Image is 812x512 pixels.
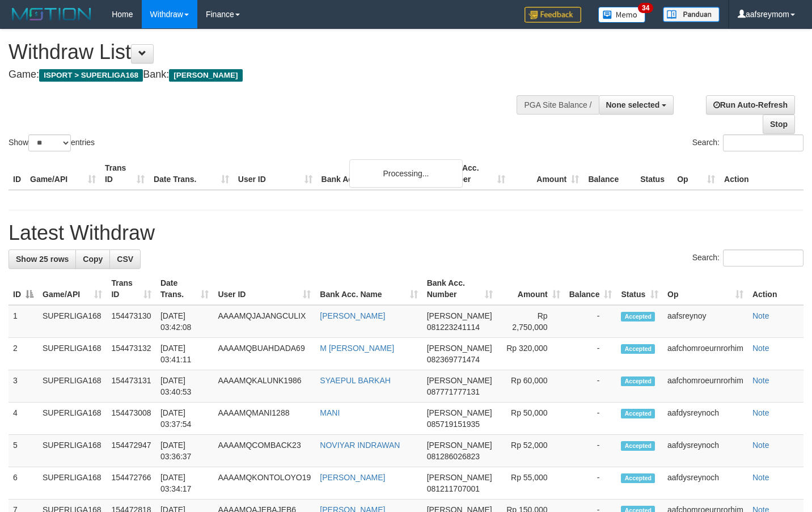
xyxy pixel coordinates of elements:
td: [DATE] 03:37:54 [156,403,214,435]
span: 34 [638,3,653,13]
span: Accepted [621,441,655,451]
th: Status [636,158,673,190]
td: aafdysreynoch [663,403,748,435]
span: CSV [117,255,133,264]
td: 154473130 [107,305,155,338]
th: Balance [583,158,636,190]
a: SYAEPUL BARKAH [320,376,391,385]
td: AAAAMQBUAHDADA69 [213,338,315,370]
td: [DATE] 03:41:11 [156,338,214,370]
th: Date Trans. [149,158,234,190]
td: - [565,305,617,338]
img: Button%20Memo.svg [598,7,646,23]
th: Op [673,158,720,190]
td: 154473131 [107,370,155,403]
a: M [PERSON_NAME] [320,344,394,353]
a: Note [752,311,769,320]
span: [PERSON_NAME] [427,441,492,450]
span: [PERSON_NAME] [427,473,492,482]
td: aafchomroeurnrorhim [663,370,748,403]
span: ISPORT > SUPERLIGA168 [39,69,143,82]
span: [PERSON_NAME] [169,69,242,82]
a: Stop [763,115,795,134]
td: 5 [9,435,38,467]
td: SUPERLIGA168 [38,403,107,435]
td: - [565,338,617,370]
td: Rp 52,000 [497,435,565,467]
label: Search: [692,249,803,266]
td: - [565,403,617,435]
th: Bank Acc. Name [317,158,437,190]
th: Amount: activate to sort column ascending [497,273,565,305]
th: Action [748,273,803,305]
td: aafdysreynoch [663,435,748,467]
td: 3 [9,370,38,403]
td: [DATE] 03:34:17 [156,467,214,500]
td: SUPERLIGA168 [38,305,107,338]
span: [PERSON_NAME] [427,408,492,417]
td: aafchomroeurnrorhim [663,338,748,370]
h1: Latest Withdraw [9,222,803,244]
span: [PERSON_NAME] [427,376,492,385]
td: SUPERLIGA168 [38,467,107,500]
button: None selected [599,95,674,115]
td: 154473008 [107,403,155,435]
th: ID [9,158,26,190]
span: Copy 085719151935 to clipboard [427,420,480,429]
td: AAAAMQMANI1288 [213,403,315,435]
a: Note [752,376,769,385]
td: 154472947 [107,435,155,467]
span: Copy 087771777131 to clipboard [427,387,480,396]
div: PGA Site Balance / [517,95,598,115]
td: Rp 60,000 [497,370,565,403]
th: User ID: activate to sort column ascending [213,273,315,305]
td: [DATE] 03:40:53 [156,370,214,403]
td: SUPERLIGA168 [38,370,107,403]
a: Show 25 rows [9,249,76,269]
th: Trans ID: activate to sort column ascending [107,273,155,305]
span: Accepted [621,409,655,418]
img: Feedback.jpg [525,7,581,23]
span: Accepted [621,344,655,354]
th: Amount [510,158,583,190]
td: Rp 55,000 [497,467,565,500]
span: Copy 081223241114 to clipboard [427,323,480,332]
span: Accepted [621,473,655,483]
a: Note [752,408,769,417]
input: Search: [723,249,803,266]
span: Accepted [621,312,655,321]
td: - [565,435,617,467]
div: Processing... [349,159,463,188]
img: MOTION_logo.png [9,6,95,23]
td: Rp 320,000 [497,338,565,370]
td: SUPERLIGA168 [38,338,107,370]
a: [PERSON_NAME] [320,311,385,320]
td: - [565,370,617,403]
td: AAAAMQJAJANGCULIX [213,305,315,338]
span: [PERSON_NAME] [427,311,492,320]
th: Bank Acc. Number [436,158,510,190]
span: Copy 081286026823 to clipboard [427,452,480,461]
td: 1 [9,305,38,338]
td: AAAAMQCOMBACK23 [213,435,315,467]
td: Rp 2,750,000 [497,305,565,338]
td: 154472766 [107,467,155,500]
th: Op: activate to sort column ascending [663,273,748,305]
th: Game/API: activate to sort column ascending [38,273,107,305]
td: 2 [9,338,38,370]
a: Note [752,441,769,450]
h4: Game: Bank: [9,69,530,81]
td: AAAAMQKONTOLOYO19 [213,467,315,500]
span: Accepted [621,376,655,386]
td: AAAAMQKALUNK1986 [213,370,315,403]
td: SUPERLIGA168 [38,435,107,467]
span: [PERSON_NAME] [427,344,492,353]
th: Action [720,158,803,190]
a: Copy [75,249,110,269]
a: NOVIYAR INDRAWAN [320,441,400,450]
th: ID: activate to sort column descending [9,273,38,305]
th: Balance: activate to sort column ascending [565,273,617,305]
a: MANI [320,408,340,417]
select: Showentries [28,134,71,151]
a: Run Auto-Refresh [706,95,795,115]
